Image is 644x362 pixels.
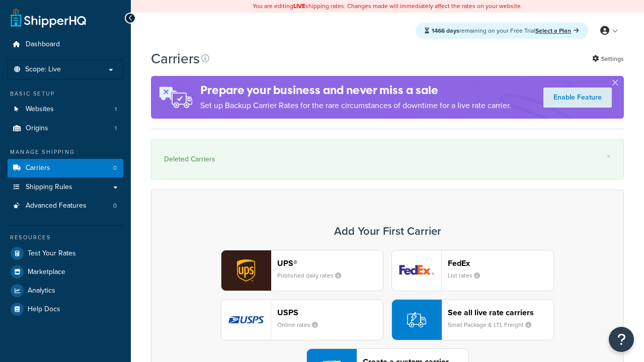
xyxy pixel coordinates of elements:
[607,152,611,160] a: ×
[448,271,488,280] small: List rates
[8,100,123,119] li: Websites
[11,8,86,28] a: ShipperHQ Home
[8,178,123,197] a: Shipping Rules
[407,310,426,329] img: icon-carrier-liverate-becf4550.svg
[8,148,123,156] div: Manage Shipping
[26,202,87,210] span: Advanced Features
[8,300,123,318] a: Help Docs
[8,263,123,281] a: Marketplace
[8,159,123,177] a: Carriers 0
[28,287,55,295] span: Analytics
[8,119,123,138] a: Origins 1
[277,308,383,317] header: USPS
[277,258,383,268] header: UPS®
[151,76,200,119] img: ad-rules-rateshop-fe6ec290ccb7230408bd80ed9643f0289d75e0ffd9eb532fc0e269fcd187b520.png
[8,35,123,54] a: Dashboard
[8,233,123,242] div: Resources
[28,249,76,258] span: Test Your Rates
[392,250,441,291] img: fedEx logo
[8,89,123,98] div: Basic Setup
[26,40,60,49] span: Dashboard
[8,282,123,300] a: Analytics
[221,250,383,291] button: ups logoUPS®Published daily rates
[28,268,65,277] span: Marketplace
[448,258,553,268] header: FedEx
[609,327,634,352] button: Open Resource Center
[416,23,588,39] div: remaining on your Free Trial
[277,320,326,329] small: Online rates
[151,49,200,68] h1: Carriers
[8,119,123,138] li: Origins
[26,105,54,114] span: Websites
[200,99,511,113] p: Set up Backup Carrier Rates for the rare circumstances of downtime for a live rate carrier.
[535,26,579,35] a: Select a Plan
[8,100,123,119] a: Websites 1
[113,202,117,210] span: 0
[8,197,123,215] li: Advanced Features
[293,2,305,11] b: LIVE
[8,159,123,177] li: Carriers
[26,164,50,172] span: Carriers
[432,26,459,35] strong: 1466 days
[448,320,539,329] small: Small Package & LTL Freight
[8,197,123,215] a: Advanced Features 0
[26,183,72,192] span: Shipping Rules
[26,124,48,133] span: Origins
[8,244,123,262] a: Test Your Rates
[543,87,612,108] a: Enable Feature
[28,305,60,314] span: Help Docs
[221,299,383,340] button: usps logoUSPSOnline rates
[448,308,553,317] header: See all live rate carriers
[221,300,271,340] img: usps logo
[164,152,611,166] div: Deleted Carriers
[277,271,349,280] small: Published daily rates
[221,250,271,291] img: ups logo
[115,105,117,114] span: 1
[391,299,554,340] button: See all live rate carriersSmall Package & LTL Freight
[592,52,624,66] a: Settings
[25,65,61,74] span: Scope: Live
[200,82,511,99] h4: Prepare your business and never miss a sale
[115,124,117,133] span: 1
[113,164,117,172] span: 0
[162,225,613,237] h3: Add Your First Carrier
[391,250,554,291] button: fedEx logoFedExList rates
